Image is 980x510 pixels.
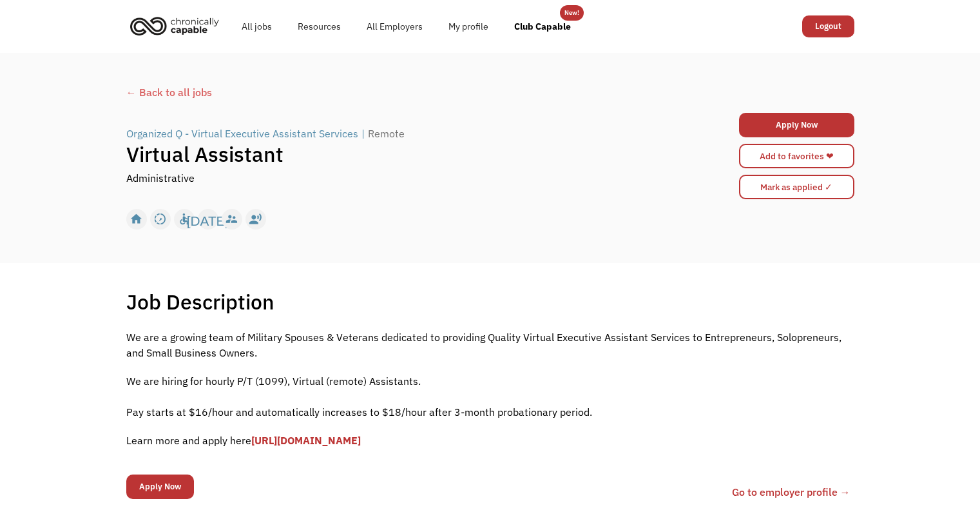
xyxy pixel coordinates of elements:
[739,144,854,168] a: Add to favorites ❤
[368,126,405,141] div: Remote
[126,373,854,420] p: We are hiring for hourly P/T (1099), Virtual (remote) Assistants. ‍ Pay starts at $16/hour and au...
[177,210,191,229] div: accessible
[361,126,365,141] div: |
[251,434,361,447] a: [URL][DOMAIN_NAME]
[229,6,285,47] a: All jobs
[153,210,167,229] div: slow_motion_video
[802,15,854,37] a: Logout
[354,6,436,47] a: All Employers
[126,84,854,100] a: ← Back to all jobs
[732,484,850,500] a: Go to employer profile →
[126,126,358,141] div: Organized Q - Virtual Executive Assistant Services
[285,6,354,47] a: Resources
[436,6,501,47] a: My profile
[126,170,195,186] div: Administrative
[249,210,262,229] div: record_voice_over
[187,210,229,229] div: [DATE]
[126,12,229,40] a: home
[126,126,408,141] a: Organized Q - Virtual Executive Assistant Services|Remote
[126,475,194,499] input: Apply Now
[739,175,854,199] input: Mark as applied ✓
[126,12,223,40] img: Chronically Capable logo
[126,433,854,448] p: Learn more and apply here
[126,141,673,167] h1: Virtual Assistant
[126,471,194,502] form: Email Form
[225,210,238,229] div: supervisor_account
[130,210,143,229] div: home
[126,289,274,315] h1: Job Description
[739,172,854,202] form: Mark as applied form
[739,113,854,137] a: Apply Now
[126,329,854,360] p: We are a growing team of Military Spouses & Veterans dedicated to providing Quality Virtual Execu...
[501,6,584,47] a: Club Capable
[564,5,579,21] div: New!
